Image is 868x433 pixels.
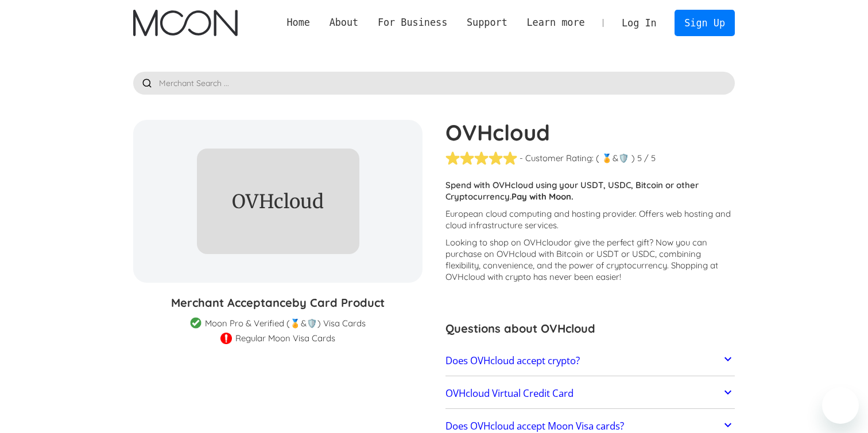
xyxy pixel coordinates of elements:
[330,15,359,30] div: About
[526,15,584,30] div: Learn more
[631,153,635,164] div: )
[511,191,573,202] strong: Pay with Moon.
[445,355,580,366] h2: Does OVHcloud accept crypto?
[445,349,735,373] a: Does OVHcloud accept crypto?
[235,333,335,344] div: Regular Moon Visa Cards
[644,153,656,164] div: / 5
[320,15,368,30] div: About
[612,10,666,36] a: Log In
[277,15,320,30] a: Home
[445,208,735,231] p: European cloud computing and hosting provider. Offers web hosting and cloud infrastructure services.
[637,153,642,164] div: 5
[517,15,595,30] div: Learn more
[445,237,735,283] p: Looking to shop on OVHcloud ? Now you can purchase on OVHcloud with Bitcoin or USDT or USDC, comb...
[445,180,735,202] p: Spend with OVHcloud using your USDT, USDC, Bitcoin or other Cryptocurrency.
[457,15,517,30] div: Support
[445,388,573,399] h2: OVHcloud Virtual Credit Card
[675,10,734,36] a: Sign Up
[368,15,457,30] div: For Business
[213,192,343,212] div: OVHcloud
[520,153,594,164] div: - Customer Rating:
[292,295,385,310] span: by Card Product
[133,72,735,95] input: Merchant Search ...
[205,318,366,329] div: Moon Pro & Verified (🏅&🛡️) Visa Cards
[378,15,447,30] div: For Business
[445,320,735,337] h3: Questions about OVHcloud
[445,420,624,432] h2: Does OVHcloud accept Moon Visa cards?
[596,153,599,164] div: (
[445,120,735,145] h1: OVHcloud
[467,15,507,30] div: Support
[822,387,859,424] iframe: Button to launch messaging window
[133,294,423,311] h3: Merchant Acceptance
[133,10,237,36] a: home
[445,381,735,405] a: OVHcloud Virtual Credit Card
[133,10,237,36] img: Moon Logo
[563,237,649,248] span: or give the perfect gift
[602,153,629,164] div: 🏅&🛡️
